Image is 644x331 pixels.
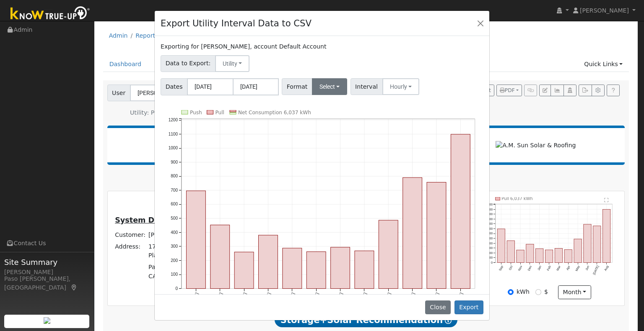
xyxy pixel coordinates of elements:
[475,17,486,29] button: Close
[454,300,483,315] button: Export
[169,146,178,150] text: 1000
[451,134,470,289] rect: onclick=""
[379,220,398,288] rect: onclick=""
[171,244,178,249] text: 300
[351,78,383,95] span: Interval
[283,248,302,289] rect: onclick=""
[171,188,178,192] text: 700
[210,225,230,288] rect: onclick=""
[171,160,178,164] text: 900
[171,258,178,262] text: 200
[382,78,420,95] button: Hourly
[238,110,311,115] text: Net Consumption 6,037 kWh
[169,132,178,136] text: 1100
[161,17,312,30] h4: Export Utility Interval Data to CSV
[215,55,250,72] button: Utility
[427,182,446,288] rect: onclick=""
[171,174,178,178] text: 800
[161,78,187,95] span: Dates
[216,110,224,115] text: Pull
[234,252,254,288] rect: onclick=""
[259,235,278,289] rect: onclick=""
[355,251,374,288] rect: onclick=""
[175,286,178,291] text: 0
[171,230,178,234] text: 400
[161,55,216,72] span: Data to Export:
[187,191,206,289] rect: onclick=""
[171,216,178,221] text: 500
[171,202,178,206] text: 600
[171,272,178,277] text: 100
[425,300,451,315] button: Close
[306,251,326,288] rect: onclick=""
[403,177,422,288] rect: onclick=""
[282,78,312,95] span: Format
[169,118,178,122] text: 1200
[190,110,202,115] text: Push
[331,247,350,289] rect: onclick=""
[161,42,326,51] label: Exporting for [PERSON_NAME], account Default Account
[312,78,348,95] button: Select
